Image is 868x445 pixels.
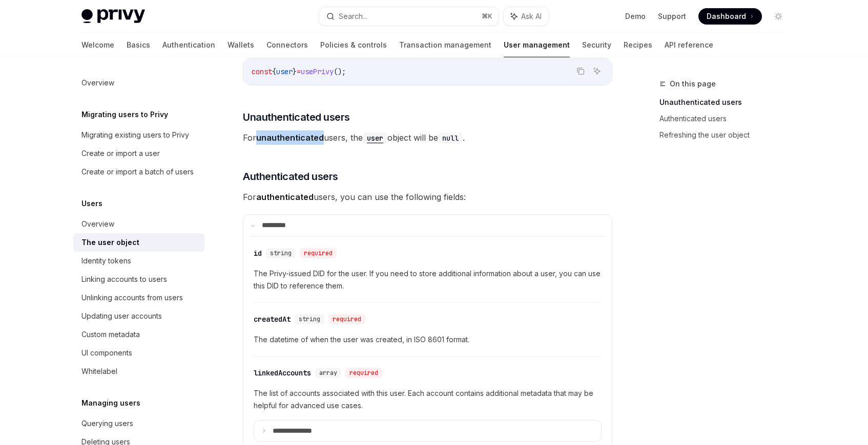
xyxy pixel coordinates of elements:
span: Dashboard [707,11,746,21]
div: Overview [81,218,114,230]
div: Whitelabel [81,365,117,377]
a: Dashboard [698,8,762,25]
div: Migrating existing users to Privy [81,129,189,141]
a: Policies & controls [320,33,387,57]
a: Unauthenticated users [659,94,795,110]
button: Ask AI [590,64,604,78]
div: Linking accounts to users [81,273,167,285]
a: Connectors [266,33,308,57]
span: The list of accounts associated with this user. Each account contains additional metadata that ma... [254,387,602,412]
a: Support [658,11,686,21]
div: UI components [81,347,132,359]
span: For users, you can use the following fields: [243,190,612,204]
a: Create or import a batch of users [73,163,204,181]
div: Overview [81,77,114,89]
a: Transaction management [399,33,491,57]
h5: Managing users [81,397,140,409]
span: array [319,369,337,377]
div: createdAt [254,314,291,324]
button: Search...⌘K [319,7,499,26]
a: Overview [73,74,204,92]
strong: authenticated [256,192,314,202]
div: Querying users [81,417,133,430]
span: Authenticated users [243,169,338,184]
span: = [297,67,301,76]
a: Migrating existing users to Privy [73,126,204,144]
h5: Users [81,197,102,210]
div: required [328,314,365,324]
div: required [300,248,337,258]
a: Create or import a user [73,144,204,163]
button: Copy the contents from the code block [574,64,587,78]
div: Unlinking accounts from users [81,292,183,304]
span: On this page [670,78,716,90]
a: Identity tokens [73,252,204,270]
a: Refreshing the user object [659,127,795,143]
a: The user object [73,233,204,252]
a: Linking accounts to users [73,270,204,288]
a: Welcome [81,33,114,57]
a: Updating user accounts [73,307,204,325]
a: Unlinking accounts from users [73,288,204,307]
h5: Migrating users to Privy [81,108,168,121]
a: User management [504,33,570,57]
div: Updating user accounts [81,310,162,322]
span: const [252,67,272,76]
div: Identity tokens [81,255,131,267]
span: user [276,67,293,76]
div: Create or import a user [81,147,160,160]
span: string [270,249,292,257]
span: } [293,67,297,76]
div: linkedAccounts [254,368,311,378]
div: Create or import a batch of users [81,166,194,178]
div: Search... [339,10,367,23]
a: Querying users [73,414,204,433]
a: Whitelabel [73,362,204,381]
strong: unauthenticated [256,132,324,143]
a: Demo [625,11,646,21]
span: Unauthenticated users [243,110,350,124]
span: { [272,67,276,76]
span: The datetime of when the user was created, in ISO 8601 format. [254,333,602,346]
code: user [363,132,387,144]
a: Authentication [162,33,215,57]
a: Basics [127,33,150,57]
a: UI components [73,344,204,362]
span: string [299,315,320,323]
div: Custom metadata [81,328,140,341]
a: API reference [665,33,713,57]
code: null [438,132,463,144]
a: Wallets [228,33,254,57]
a: Recipes [624,33,652,57]
a: Custom metadata [73,325,204,344]
button: Ask AI [504,7,549,26]
div: The user object [81,236,139,249]
a: Overview [73,215,204,233]
span: For users, the object will be . [243,130,612,145]
span: usePrivy [301,67,334,76]
span: Ask AI [521,11,542,21]
span: The Privy-issued DID for the user. If you need to store additional information about a user, you ... [254,268,602,292]
span: ⌘ K [482,12,492,20]
a: user [363,132,387,143]
img: light logo [81,9,145,24]
a: Security [582,33,611,57]
button: Toggle dark mode [770,8,787,25]
div: id [254,248,262,258]
a: Authenticated users [659,110,795,127]
span: (); [334,67,346,76]
div: required [345,368,382,378]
